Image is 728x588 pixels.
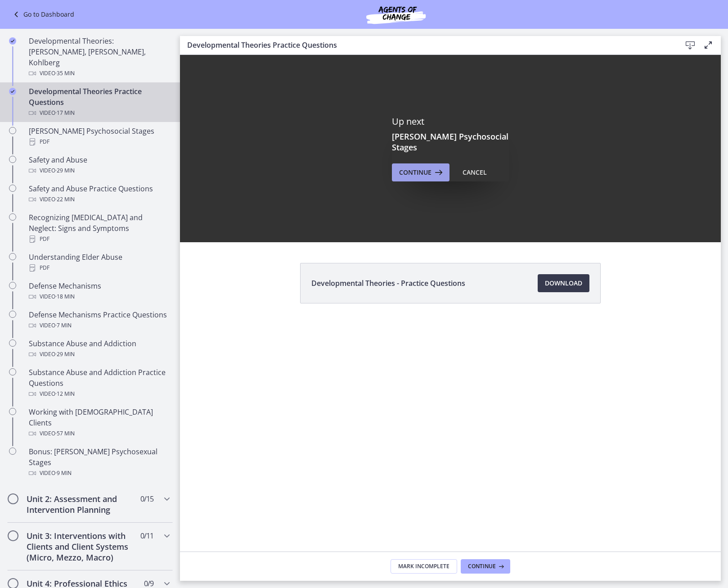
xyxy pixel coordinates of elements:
[55,68,75,79] span: · 35 min
[545,278,582,289] span: Download
[140,493,153,504] span: 0 / 15
[29,252,169,273] div: Understanding Elder Abuse
[399,167,431,178] span: Continue
[461,559,510,574] button: Continue
[55,194,75,205] span: · 22 min
[392,131,509,153] h3: [PERSON_NAME] Psychosocial Stages
[140,530,153,541] span: 0 / 11
[392,163,449,181] button: Continue
[55,349,75,360] span: · 29 min
[311,278,465,289] span: Developmental Theories - Practice Questions
[29,320,169,331] div: Video
[29,165,169,176] div: Video
[29,194,169,205] div: Video
[29,86,169,118] div: Developmental Theories Practice Questions
[29,338,169,360] div: Substance Abuse and Addiction
[29,183,169,205] div: Safety and Abuse Practice Questions
[455,163,494,181] button: Cancel
[29,367,169,399] div: Substance Abuse and Addiction Practice Questions
[29,36,169,79] div: Developmental Theories: [PERSON_NAME], [PERSON_NAME], Kohlberg
[468,563,496,570] span: Continue
[55,389,75,399] span: · 12 min
[342,4,450,25] img: Agents of Change Social Work Test Prep
[55,108,75,118] span: · 17 min
[55,468,72,479] span: · 9 min
[27,530,136,563] h2: Unit 3: Interventions with Clients and Client Systems (Micro, Mezzo, Macro)
[29,407,169,439] div: Working with [DEMOGRAPHIC_DATA] Clients
[29,108,169,118] div: Video
[29,446,169,479] div: Bonus: [PERSON_NAME] Psychosexual Stages
[538,274,589,292] a: Download
[392,116,509,127] p: Up next
[29,154,169,176] div: Safety and Abuse
[55,320,72,331] span: · 7 min
[27,493,136,515] h2: Unit 2: Assessment and Intervention Planning
[55,291,75,302] span: · 18 min
[29,262,169,273] div: PDF
[29,280,169,302] div: Defense Mechanisms
[29,428,169,439] div: Video
[9,37,16,45] i: Completed
[29,468,169,479] div: Video
[29,212,169,244] div: Recognizing [MEDICAL_DATA] and Neglect: Signs and Symptoms
[29,126,169,147] div: [PERSON_NAME] Psychosocial Stages
[55,165,75,176] span: · 29 min
[29,309,169,331] div: Defense Mechanisms Practice Questions
[463,167,487,178] div: Cancel
[29,349,169,360] div: Video
[391,559,457,574] button: Mark Incomplete
[398,563,449,570] span: Mark Incomplete
[29,234,169,244] div: PDF
[29,291,169,302] div: Video
[11,9,74,20] a: Go to Dashboard
[29,136,169,147] div: PDF
[9,88,16,95] i: Completed
[55,428,75,439] span: · 57 min
[29,389,169,399] div: Video
[187,40,667,50] h3: Developmental Theories Practice Questions
[29,68,169,79] div: Video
